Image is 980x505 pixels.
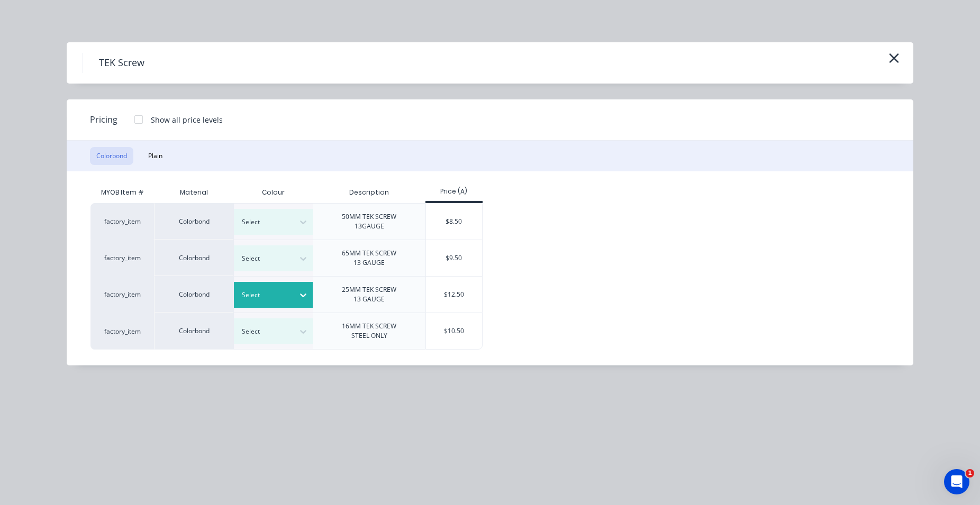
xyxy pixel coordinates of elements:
div: factory_item [90,313,154,350]
div: factory_item [90,240,154,276]
div: Colorbond [154,203,233,240]
button: Colorbond [90,147,133,165]
div: 16MM TEK SCREW STEEL ONLY [342,322,396,341]
div: 25MM TEK SCREW 13 GAUGE [342,285,396,304]
span: Pricing [90,113,117,126]
div: Price (A) [425,187,483,196]
div: 50MM TEK SCREW 13GAUGE [342,212,396,231]
div: $12.50 [426,277,483,313]
div: 65MM TEK SCREW 13 GAUGE [342,249,396,268]
div: Colorbond [154,240,233,276]
div: Colorbond [154,276,233,313]
h4: TEK Screw [83,53,160,73]
div: Colorbond [154,313,233,350]
div: $9.50 [426,240,483,276]
div: factory_item [90,203,154,240]
div: Description [341,179,397,206]
span: 1 [966,469,974,478]
div: Show all price levels [151,114,223,125]
button: Plain [142,147,169,165]
div: factory_item [90,276,154,313]
div: MYOB Item # [90,182,154,203]
div: Colour [233,182,313,203]
div: Material [154,182,233,203]
div: $10.50 [426,313,483,349]
div: $8.50 [426,204,483,240]
iframe: Intercom live chat [944,469,969,494]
